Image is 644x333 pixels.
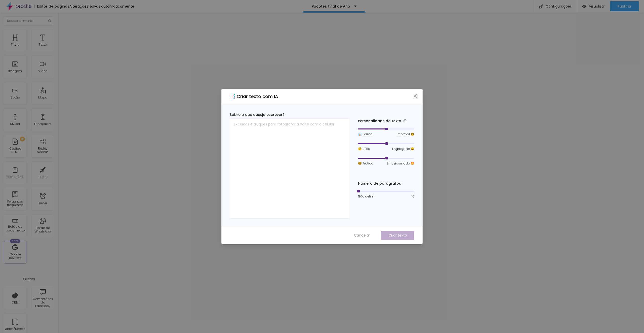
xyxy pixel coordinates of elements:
[397,132,414,137] span: Informal 😎
[354,233,370,238] span: Cancelar
[392,147,414,151] span: Engraçado 😄
[358,147,370,151] span: 🧐 Sério
[413,93,418,99] button: Close
[387,161,414,166] span: Entusiasmado 🤩
[358,118,414,124] div: Personalidade do texto
[237,93,278,100] h2: Criar texto com IA
[358,161,373,166] span: 🤓 Prático
[411,194,414,199] span: 10
[413,94,417,98] span: close
[230,112,350,117] div: Sobre o que deseja escrever?
[381,231,414,240] button: Criar texto
[358,132,373,137] span: 👔 Formal
[358,194,375,199] span: Não definir
[349,231,375,240] button: Cancelar
[358,181,414,186] div: Número de parágrafos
